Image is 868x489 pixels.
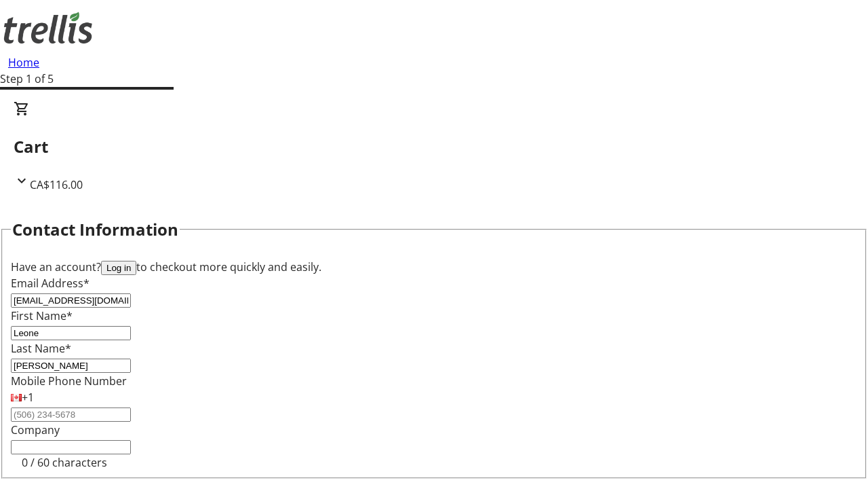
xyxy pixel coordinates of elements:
span: CA$116.00 [30,177,83,192]
div: Have an account? to checkout more quickly and easily. [11,259,857,275]
h2: Contact Information [12,217,178,242]
label: Email Address* [11,276,90,291]
button: Log in [101,261,136,275]
label: First Name* [11,308,73,323]
label: Mobile Phone Number [11,374,127,388]
tr-character-limit: 0 / 60 characters [22,455,107,470]
label: Company [11,422,60,437]
h2: Cart [14,134,854,159]
div: CartCA$116.00 [14,101,854,193]
label: Last Name* [11,341,71,356]
input: (506) 234-5678 [11,407,131,422]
